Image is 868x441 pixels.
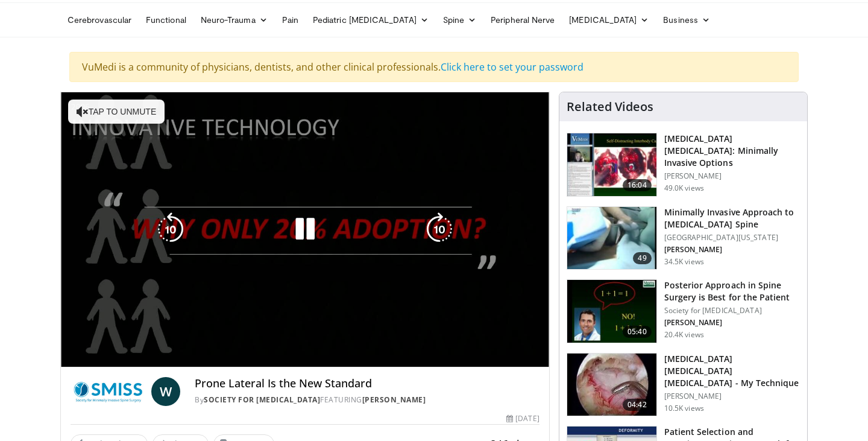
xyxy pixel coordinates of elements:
p: 34.5K views [664,257,704,267]
h3: [MEDICAL_DATA] [MEDICAL_DATA] [MEDICAL_DATA] - My Technique [664,353,800,389]
h3: [MEDICAL_DATA] [MEDICAL_DATA]: Minimally Invasive Options [664,133,800,169]
p: 49.0K views [664,183,704,193]
a: Cerebrovascular [60,8,139,32]
p: 10.5K views [664,404,704,413]
a: 05:40 Posterior Approach in Spine Surgery is Best for the Patient Society for [MEDICAL_DATA] [PER... [567,279,800,343]
a: Pain [275,8,306,32]
span: 49 [633,252,651,264]
img: 38787_0000_3.png.150x105_q85_crop-smart_upscale.jpg [567,207,656,270]
p: Society for [MEDICAL_DATA] [664,306,800,316]
a: 49 Minimally Invasive Approach to [MEDICAL_DATA] Spine [GEOGRAPHIC_DATA][US_STATE] [PERSON_NAME] ... [567,206,800,270]
p: [GEOGRAPHIC_DATA][US_STATE] [664,233,800,243]
a: W [151,377,180,406]
span: 04:42 [623,399,652,411]
h4: Prone Lateral Is the New Standard [195,377,539,390]
a: Pediatric [MEDICAL_DATA] [306,8,436,32]
span: 16:04 [623,179,652,191]
h3: Posterior Approach in Spine Surgery is Best for the Patient [664,279,800,303]
img: 9f1438f7-b5aa-4a55-ab7b-c34f90e48e66.150x105_q85_crop-smart_upscale.jpg [567,133,656,196]
a: [PERSON_NAME] [362,395,426,405]
video-js: Video Player [61,92,549,367]
p: [PERSON_NAME] [664,318,800,328]
p: 20.4K views [664,330,704,340]
a: Neuro-Trauma [193,8,275,32]
p: [PERSON_NAME] [664,245,800,255]
a: Society for [MEDICAL_DATA] [204,395,320,405]
a: Click here to set your password [441,60,583,74]
a: Business [656,8,717,32]
img: Society for Minimally Invasive Spine Surgery [71,377,146,406]
a: Spine [436,8,483,32]
img: gaffar_3.png.150x105_q85_crop-smart_upscale.jpg [567,354,656,416]
a: 16:04 [MEDICAL_DATA] [MEDICAL_DATA]: Minimally Invasive Options [PERSON_NAME] 49.0K views [567,133,800,197]
a: 04:42 [MEDICAL_DATA] [MEDICAL_DATA] [MEDICAL_DATA] - My Technique [PERSON_NAME] 10.5K views [567,353,800,417]
span: 05:40 [623,326,652,338]
img: 3b6f0384-b2b2-4baa-b997-2e524ebddc4b.150x105_q85_crop-smart_upscale.jpg [567,280,656,343]
h3: Minimally Invasive Approach to [MEDICAL_DATA] Spine [664,206,800,230]
button: Tap to unmute [68,100,165,124]
p: [PERSON_NAME] [664,171,800,181]
h4: Related Videos [567,100,653,114]
div: VuMedi is a community of physicians, dentists, and other clinical professionals. [69,52,799,82]
div: [DATE] [506,413,539,424]
div: By FEATURING [195,395,539,405]
a: [MEDICAL_DATA] [562,8,656,32]
p: [PERSON_NAME] [664,392,800,401]
a: Peripheral Nerve [483,8,562,32]
a: Functional [139,8,193,32]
